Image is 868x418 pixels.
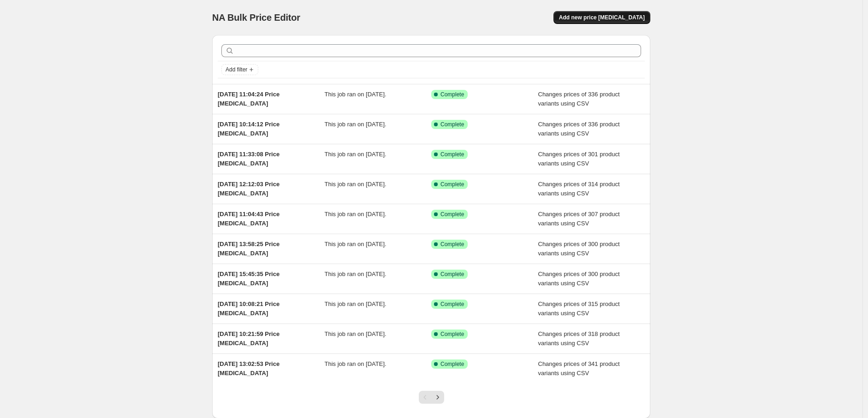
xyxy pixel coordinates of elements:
[440,91,464,98] span: Complete
[538,300,620,317] span: Changes prices of 315 product variants using CSV
[218,271,279,287] span: [DATE] 15:45:35 Price [MEDICAL_DATA]
[538,271,620,287] span: Changes prices of 300 product variants using CSV
[212,12,300,23] span: NA Bulk Price Editor
[440,211,464,218] span: Complete
[538,151,620,167] span: Changes prices of 301 product variants using CSV
[218,330,279,347] span: [DATE] 10:21:59 Price [MEDICAL_DATA]
[218,211,279,227] span: [DATE] 11:04:43 Price [MEDICAL_DATA]
[325,211,386,218] span: This job ran on [DATE].
[218,241,279,257] span: [DATE] 13:58:25 Price [MEDICAL_DATA]
[538,181,620,197] span: Changes prices of 314 product variants using CSV
[538,360,620,377] span: Changes prices of 341 product variants using CSV
[440,151,464,158] span: Complete
[325,91,386,98] span: This job ran on [DATE].
[538,330,620,347] span: Changes prices of 318 product variants using CSV
[218,121,279,137] span: [DATE] 10:14:12 Price [MEDICAL_DATA]
[440,330,464,338] span: Complete
[218,181,279,197] span: [DATE] 12:12:03 Price [MEDICAL_DATA]
[325,330,386,337] span: This job ran on [DATE].
[325,271,386,277] span: This job ran on [DATE].
[218,151,279,167] span: [DATE] 11:33:08 Price [MEDICAL_DATA]
[325,181,386,188] span: This job ran on [DATE].
[538,211,620,227] span: Changes prices of 307 product variants using CSV
[440,360,464,368] span: Complete
[440,300,464,308] span: Complete
[538,241,620,257] span: Changes prices of 300 product variants using CSV
[325,300,386,307] span: This job ran on [DATE].
[218,360,279,377] span: [DATE] 13:02:53 Price [MEDICAL_DATA]
[538,91,620,107] span: Changes prices of 336 product variants using CSV
[440,121,464,128] span: Complete
[325,241,386,247] span: This job ran on [DATE].
[559,14,645,21] span: Add new price [MEDICAL_DATA]
[325,360,386,367] span: This job ran on [DATE].
[226,66,247,73] span: Add filter
[325,151,386,158] span: This job ran on [DATE].
[440,241,464,248] span: Complete
[221,64,258,75] button: Add filter
[553,11,650,24] button: Add new price [MEDICAL_DATA]
[218,300,279,317] span: [DATE] 10:08:21 Price [MEDICAL_DATA]
[419,391,444,404] nav: Pagination
[538,121,620,137] span: Changes prices of 336 product variants using CSV
[218,91,279,107] span: [DATE] 11:04:24 Price [MEDICAL_DATA]
[440,271,464,278] span: Complete
[431,391,444,404] button: Next
[325,121,386,128] span: This job ran on [DATE].
[440,181,464,188] span: Complete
